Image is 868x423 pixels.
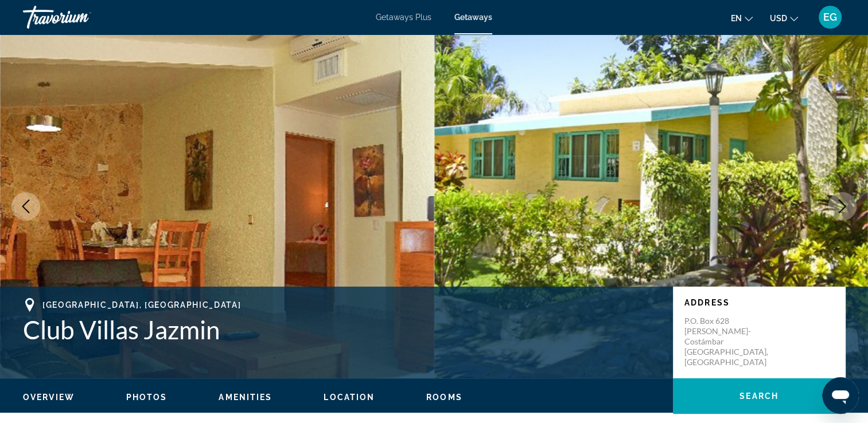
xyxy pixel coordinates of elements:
[828,192,857,221] button: Next image
[731,14,742,23] span: en
[23,393,75,402] span: Overview
[11,192,40,221] button: Previous image
[684,316,776,367] p: P.O. Box 628 [PERSON_NAME]-Costámbar [GEOGRAPHIC_DATA], [GEOGRAPHIC_DATA]
[219,393,272,402] span: Amenities
[822,377,859,414] iframe: Button to launch messaging window
[739,391,779,401] span: Search
[770,10,798,26] button: Change currency
[219,392,272,402] button: Amenities
[376,13,431,22] a: Getaways Plus
[823,11,837,23] span: EG
[23,315,661,344] h1: Club Villas Jazmin
[42,300,241,310] span: [GEOGRAPHIC_DATA], [GEOGRAPHIC_DATA]
[426,393,462,402] span: Rooms
[454,13,492,22] a: Getaways
[815,5,845,29] button: User Menu
[324,392,375,402] button: Location
[731,10,753,26] button: Change language
[673,378,845,414] button: Search
[23,392,75,402] button: Overview
[770,14,787,23] span: USD
[126,392,168,402] button: Photos
[684,298,834,307] p: Address
[126,393,168,402] span: Photos
[23,2,138,32] a: Travorium
[324,393,375,402] span: Location
[426,392,462,402] button: Rooms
